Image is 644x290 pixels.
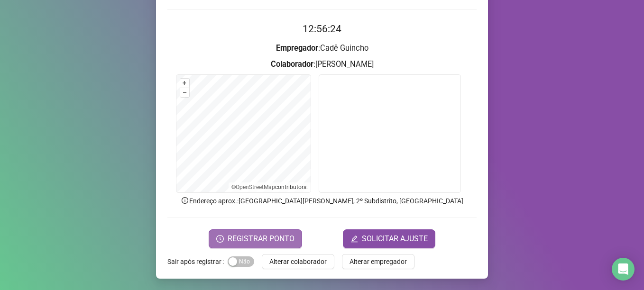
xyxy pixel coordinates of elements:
[167,254,228,269] label: Sair após registrar
[612,258,635,281] div: Open Intercom Messenger
[342,254,414,269] button: Alterar empregador
[350,235,358,243] span: edit
[362,233,428,245] span: SOLICITAR AJUSTE
[181,196,189,205] span: info-circle
[216,235,224,243] span: clock-circle
[269,256,327,267] span: Alterar colaborador
[231,184,308,190] li: © contributors.
[228,233,294,245] span: REGISTRAR PONTO
[236,184,275,190] a: OpenStreetMap
[271,60,313,69] strong: Colaborador
[343,229,435,248] button: editSOLICITAR AJUSTE
[209,229,302,248] button: REGISTRAR PONTO
[180,79,189,88] button: +
[167,42,477,54] h3: : Cadê Guincho
[167,196,477,206] p: Endereço aprox. : [GEOGRAPHIC_DATA][PERSON_NAME], 2º Subdistrito, [GEOGRAPHIC_DATA]
[303,23,341,35] time: 12:56:24
[167,58,477,71] h3: : [PERSON_NAME]
[276,44,318,53] strong: Empregador
[350,256,407,267] span: Alterar empregador
[262,254,334,269] button: Alterar colaborador
[180,88,189,97] button: –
